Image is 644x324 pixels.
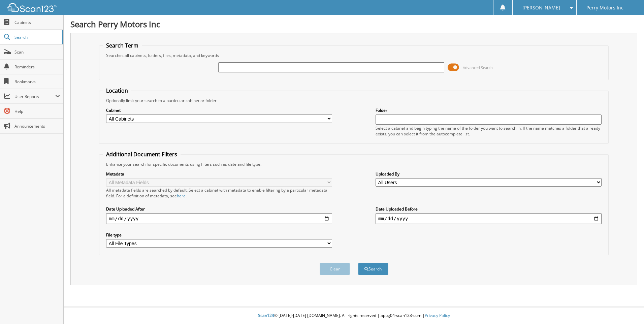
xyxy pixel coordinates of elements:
div: Enhance your search for specific documents using filters such as date and file type. [103,161,605,167]
span: Perry Motors Inc [586,6,623,10]
div: Optionally limit your search to a particular cabinet or folder [103,98,605,103]
label: Metadata [106,171,332,177]
div: © [DATE]-[DATE] [DOMAIN_NAME]. All rights reserved | appg04-scan123-com | [64,307,644,324]
iframe: Chat Widget [610,292,644,324]
span: Bookmarks [14,79,60,85]
span: User Reports [14,94,55,99]
legend: Search Term [103,42,142,49]
span: [PERSON_NAME] [522,6,560,10]
span: Search [14,34,59,40]
span: Scan123 [258,313,274,318]
span: Reminders [14,64,60,70]
div: All metadata fields are searched by default. Select a cabinet with metadata to enable filtering b... [106,187,332,199]
label: Folder [376,107,602,113]
div: Select a cabinet and begin typing the name of the folder you want to search in. If the name match... [376,125,602,137]
input: start [106,213,332,224]
label: Uploaded By [376,171,602,177]
legend: Additional Document Filters [103,151,181,158]
a: here [177,193,186,199]
span: Advanced Search [463,65,493,70]
button: Clear [320,263,350,275]
img: scan123-logo-white.svg [7,3,57,12]
legend: Location [103,87,131,94]
span: Scan [14,49,60,55]
button: Search [358,263,388,275]
span: Announcements [14,123,60,129]
div: Searches all cabinets, folders, files, metadata, and keywords [103,53,605,58]
span: Cabinets [14,20,60,25]
label: Date Uploaded Before [376,206,602,212]
a: Privacy Policy [425,313,450,318]
label: Date Uploaded After [106,206,332,212]
h1: Search Perry Motors Inc [70,19,637,30]
label: Cabinet [106,107,332,113]
span: Help [14,108,60,114]
label: File type [106,232,332,238]
input: end [376,213,602,224]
